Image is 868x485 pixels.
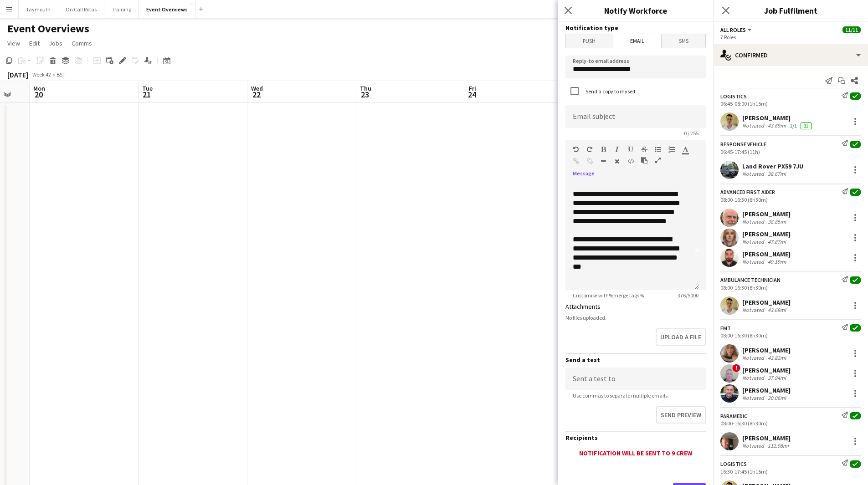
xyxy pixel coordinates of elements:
div: Not rated [742,258,766,265]
div: Not rated [742,170,766,177]
div: No files uploaded. [565,314,706,321]
button: Strikethrough [641,146,647,153]
div: Not rated [742,374,766,381]
button: Upload a file [656,328,706,346]
div: [PERSON_NAME] [742,210,791,218]
div: 7 Roles [720,34,861,41]
div: [PERSON_NAME] [742,366,791,374]
div: [PERSON_NAME] [742,230,791,238]
h3: Send a test [565,356,706,364]
div: 16:30-17:45 (1h15m) [720,468,861,475]
div: Not rated [742,354,766,361]
button: On Call Rotas [58,0,104,18]
h3: Job Fulfilment [713,5,868,16]
div: Notification will be sent to 9 crew [565,449,706,457]
div: 06:45-08:00 (1h15m) [720,100,861,107]
div: 43.69mi [766,122,788,129]
button: Redo [586,146,593,153]
div: 08:00-16:30 (8h30m) [720,284,861,291]
span: Email [613,34,662,48]
button: Clear Formatting [614,158,620,165]
div: [PERSON_NAME] [742,298,791,306]
div: [PERSON_NAME] [742,386,791,394]
app-skills-label: 1/1 [790,122,797,129]
div: Land Rover PX59 7JU [742,162,803,170]
button: Text Color [682,146,688,153]
button: Fullscreen [655,157,661,164]
div: Logistics [720,460,747,467]
span: Edit [29,39,40,47]
div: 08:00-16:30 (8h30m) [720,332,861,339]
span: 22 [250,89,263,100]
span: 11/11 [842,26,861,33]
div: Not rated [742,394,766,401]
span: Fri [469,84,476,92]
button: Training [104,0,139,18]
div: 06:45-17:45 (11h) [720,148,861,155]
div: [DATE] [7,70,28,79]
div: 49.19mi [766,258,788,265]
span: 24 [467,89,476,100]
span: 21 [141,89,153,100]
div: [PERSON_NAME] [742,346,791,354]
label: Send a copy to myself [584,88,635,95]
span: 0 / 255 [677,130,706,137]
button: Ordered List [668,146,675,153]
a: Comms [68,37,96,49]
span: Week 42 [30,71,53,78]
button: Horizontal Line [600,158,606,165]
div: 08:00-16:30 (8h30m) [720,196,861,203]
button: Italic [614,146,620,153]
a: Edit [26,37,43,49]
div: 47.87mi [766,238,788,245]
span: All roles [720,26,746,33]
div: 43.69mi [766,306,788,313]
div: Confirmed [713,44,868,66]
button: HTML Code [627,158,634,165]
a: Jobs [45,37,66,49]
span: View [7,39,20,47]
div: Advanced First Aider [720,189,775,195]
span: 23 [359,89,371,100]
span: Mon [33,84,45,92]
h3: Recipients [565,434,706,442]
div: 08:00-16:30 (8h30m) [720,420,861,427]
span: Wed [251,84,263,92]
a: View [4,37,24,49]
div: EMT [720,325,731,332]
div: 31 [801,123,812,129]
h1: Event Overviews [7,22,89,36]
a: %merge tags% [609,292,644,299]
button: Event Overviews [139,0,195,18]
span: SMS [662,34,705,48]
button: Paste as plain text [641,157,647,164]
span: 20 [32,89,45,100]
div: Not rated [742,238,766,245]
button: Send preview [656,406,706,424]
div: Not rated [742,306,766,313]
h3: Notify Workforce [558,5,713,16]
button: Undo [573,146,579,153]
div: 37.94mi [766,374,788,381]
div: BST [56,71,66,78]
div: 112.98mi [766,442,791,449]
div: 43.82mi [766,354,788,361]
div: [PERSON_NAME] [742,114,813,122]
span: Comms [72,39,92,47]
button: Underline [627,146,634,153]
div: Not rated [742,122,766,129]
div: Paramedic [720,413,747,419]
button: Taymouth [19,0,58,18]
span: Customise with [565,292,651,299]
div: Not rated [742,442,766,449]
button: Bold [600,146,606,153]
div: Response Vehicle [720,141,766,148]
span: ! [732,364,740,372]
span: 376 / 5000 [670,292,706,299]
div: 38.67mi [766,170,788,177]
div: Not rated [742,218,766,225]
span: Thu [360,84,371,92]
button: All roles [720,26,753,33]
div: [PERSON_NAME] [742,250,791,258]
div: 20.06mi [766,394,788,401]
